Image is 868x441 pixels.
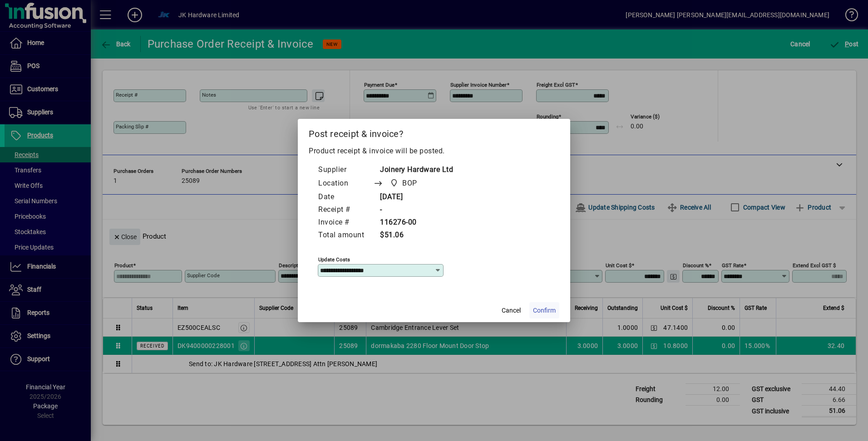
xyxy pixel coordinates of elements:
p: Product receipt & invoice will be posted. [309,146,559,157]
td: Date [318,191,373,204]
td: Joinery Hardware Ltd [373,164,453,176]
span: Confirm [533,306,556,315]
td: [DATE] [373,191,453,204]
mat-label: Update costs [318,256,350,263]
h2: Post receipt & invoice? [298,119,570,145]
span: BOP [402,178,417,189]
span: Cancel [502,306,521,315]
span: BOP [387,177,421,190]
td: $51.06 [373,229,453,242]
td: Supplier [318,164,373,176]
td: Location [318,176,373,191]
td: Invoice # [318,216,373,229]
td: Receipt # [318,204,373,216]
button: Cancel [497,302,526,318]
td: - [373,204,453,216]
button: Confirm [529,302,559,318]
td: Total amount [318,229,373,242]
td: 116276-00 [373,216,453,229]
